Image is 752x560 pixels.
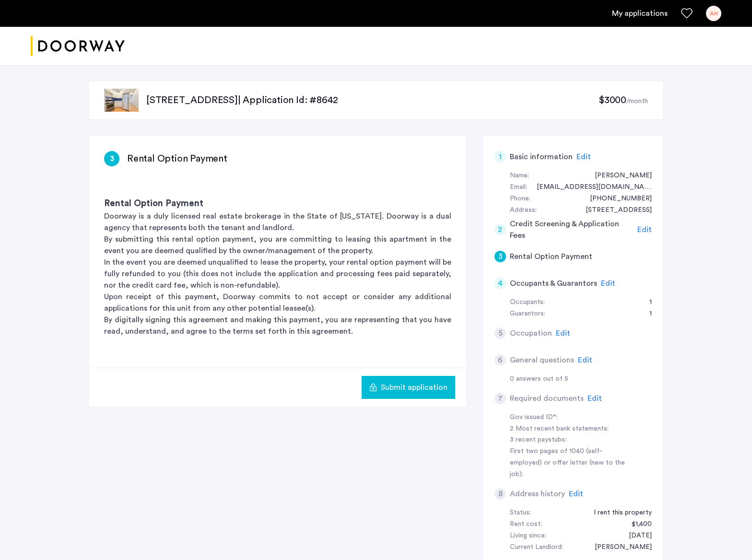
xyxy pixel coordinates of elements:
div: I rent this property [584,507,652,519]
div: 1 [494,151,506,163]
img: apartment [104,89,139,112]
div: Rent cost: [510,519,542,530]
sub: /month [626,98,648,105]
div: Living since: [510,530,546,542]
p: In the event you are deemed unqualified to lease the property, your rental option payment will be... [104,257,451,291]
div: 3 recent paystubs: [510,434,631,446]
p: By submitting this rental option payment, you are committing to leasing this apartment in the eve... [104,233,451,257]
div: asmholmes6@gmail.com [527,182,652,193]
h5: Rental Option Payment [510,251,592,262]
div: Phone: [510,193,530,205]
span: Edit [556,329,570,337]
a: Favorites [681,8,693,19]
div: 09/01/2024 [619,530,652,542]
h5: Basic information [510,151,573,163]
p: Upon receipt of this payment, Doorway commits to not accept or consider any additional applicatio... [104,291,451,314]
span: Edit [576,153,591,161]
a: Cazamio logo [31,28,125,64]
div: 5 [494,327,506,339]
span: Edit [601,280,615,287]
div: 4 [494,278,506,289]
h5: General questions [510,354,574,366]
div: +12404602806 [580,193,652,205]
div: 2 Most recent bank statements: [510,423,631,435]
div: 3 [104,151,119,166]
p: [STREET_ADDRESS] | Application Id: #8642 [146,93,599,107]
div: 8 [494,488,506,500]
p: Doorway is a duly licensed real estate brokerage in the State of [US_STATE]. Doorway is a dual ag... [104,210,451,233]
div: First two pages of 1040 (self-employed) or offer letter (new to the job): [510,446,631,480]
h3: Rental Option Payment [127,152,227,165]
img: logo [31,28,125,64]
div: 1 [640,308,652,320]
div: Guarantors: [510,308,545,320]
div: Gov issued ID*: [510,412,631,423]
h5: Address history [510,488,565,500]
h5: Occupants & Guarantors [510,278,597,289]
p: By digitally signing this agreement and making this payment, you are representing that you have r... [104,314,451,337]
div: Name: [510,170,529,182]
h5: Occupation [510,327,552,339]
div: Current Landlord: [510,542,563,553]
div: 3 [494,251,506,262]
div: 2 [494,224,506,235]
div: Address: [510,205,537,216]
div: 6 [494,354,506,366]
div: 7 Melrose Street, #3C [576,205,652,216]
div: Status: [510,507,531,519]
span: Submit application [381,382,447,393]
h5: Credit Screening & Application Fees [510,218,634,241]
a: My application [612,8,668,19]
div: 1 [640,297,652,308]
div: Occupants: [510,297,545,308]
div: $1,400 [622,519,652,530]
span: Edit [637,226,652,233]
h5: Required documents [510,393,584,404]
div: Sam [585,542,652,553]
button: button [362,376,455,399]
div: AH [706,6,721,21]
div: Email: [510,182,527,193]
h3: Rental Option Payment [104,197,451,210]
span: Edit [587,395,602,402]
div: 0 answers out of 5 [510,373,652,385]
div: 7 [494,393,506,404]
span: Edit [578,356,592,364]
span: Edit [569,490,583,498]
span: $3000 [599,95,626,105]
div: Asmara Holmes [585,170,652,182]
